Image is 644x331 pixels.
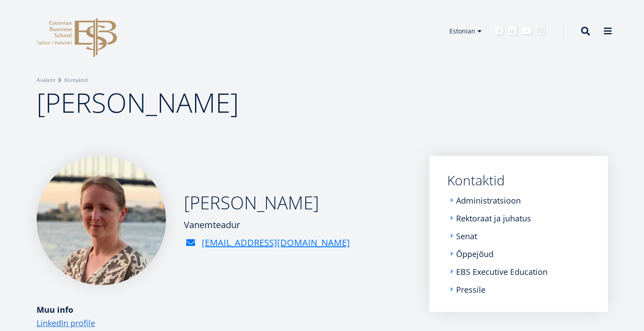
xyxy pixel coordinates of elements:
[37,303,411,316] div: Muu info
[456,214,531,223] a: Rektoraat ja juhatus
[37,84,239,121] span: [PERSON_NAME]
[508,27,517,36] a: Linkedin
[522,27,532,36] a: Youtube
[37,156,166,285] img: Annika Kaabel
[202,236,350,249] a: [EMAIL_ADDRESS][DOMAIN_NAME]
[184,192,350,214] h2: [PERSON_NAME]
[447,174,590,187] a: Kontaktid
[456,285,486,294] a: Pressile
[64,76,87,85] a: Kontaktid
[184,218,350,232] div: Vanemteadur
[456,267,548,276] a: EBS Executive Education
[456,232,477,241] a: Senat
[37,76,55,85] a: Avaleht
[37,316,95,330] a: LinkedIn profile
[536,27,545,36] a: Instagram
[456,196,521,205] a: Administratsioon
[456,249,494,258] a: Õppejõud
[495,27,504,36] a: Facebook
